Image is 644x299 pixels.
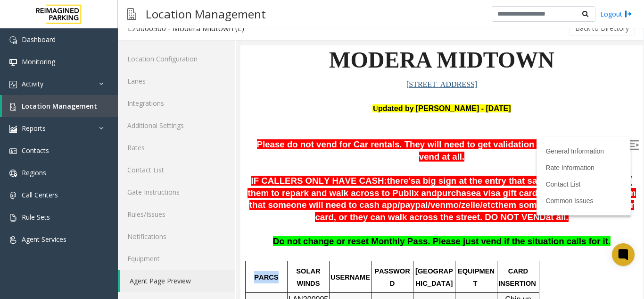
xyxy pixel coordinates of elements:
[258,222,296,242] span: CARD INSERTION
[118,114,235,137] a: Additional Settings
[625,9,632,19] img: logout
[22,35,56,44] span: Dashboard
[217,222,254,242] span: EQUIPMENT
[9,170,17,177] img: 'icon'
[242,154,255,165] span: etc
[118,203,235,225] a: Rules/Issues
[9,103,17,111] img: 'icon'
[2,95,118,117] a: Location Management
[159,154,187,165] span: paypal
[9,236,17,244] img: 'icon'
[33,191,368,201] span: Do not change or reset Monthly Pass. Please just vend if the situation calls for it
[305,119,354,126] a: Rate Information
[118,248,235,270] a: Equipment
[175,222,213,242] span: [GEOGRAPHIC_DATA]
[22,213,50,222] span: Rule Sets
[187,154,190,164] span: /
[147,130,175,140] span: there's
[600,9,632,19] a: Logout
[22,168,46,177] span: Regions
[9,81,17,88] img: 'icon'
[179,94,387,116] span: Do not vend at all.
[569,21,635,35] button: Back to Directory
[305,135,340,143] a: Contact List
[17,94,313,104] span: Please do not vend for Car rentals. They will need to get validation or a
[239,154,242,164] span: /
[9,147,17,155] img: 'icon'
[118,137,235,159] a: Rates
[221,154,239,165] span: zelle
[7,130,392,153] span: a big sign at the entry that says credit card only, tell them to repark and walk across to Publix...
[190,154,218,165] span: venmo
[22,79,43,88] span: Activity
[118,48,235,70] a: Location Configuration
[118,92,235,114] a: Integrations
[22,235,66,244] span: Agent Services
[128,22,244,34] div: L20000500 - Modera Midtown (L)
[132,59,270,67] font: pdated by [PERSON_NAME] - [DATE]
[141,2,271,26] h3: Location Management
[132,59,138,67] font: U
[166,35,237,43] a: [STREET_ADDRESS]
[389,95,398,104] img: Open/Close Sidebar Menu
[118,159,235,181] a: Contact List
[218,154,221,164] span: /
[22,57,55,66] span: Monitoring
[9,125,17,133] img: 'icon'
[89,2,314,27] span: MODERA MIDTOWN
[90,228,130,236] span: USERNAME
[197,143,236,153] span: purchase
[9,192,17,199] img: 'icon'
[259,250,297,294] span: Chip up facing [PERSON_NAME]
[11,130,147,140] span: IF CALLERS ONLY HAVE CASH:
[368,191,370,201] span: .
[22,190,58,199] span: Call Centers
[305,102,363,110] a: General Information
[22,124,46,133] span: Reports
[22,146,49,155] span: Contacts
[134,222,170,242] span: PASSWORD
[118,70,235,92] a: Lanes
[56,222,82,242] span: SOLAR WINDS
[118,225,235,248] a: Notifications
[127,2,136,26] img: pageIcon
[9,36,17,44] img: 'icon'
[22,102,97,111] span: Location Management
[48,250,88,294] span: LAN20000500 - MODERA MIDTOWN
[14,228,38,236] span: PARCS
[74,154,394,177] span: them some money to put on their card, or they can walk across the street. DO NOT VEND
[9,214,17,222] img: 'icon'
[118,181,235,203] a: Gate Instructions
[120,270,235,292] a: Agent Page Preview
[305,167,328,177] span: at all.
[9,59,17,66] img: 'icon'
[305,152,353,159] a: Common Issues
